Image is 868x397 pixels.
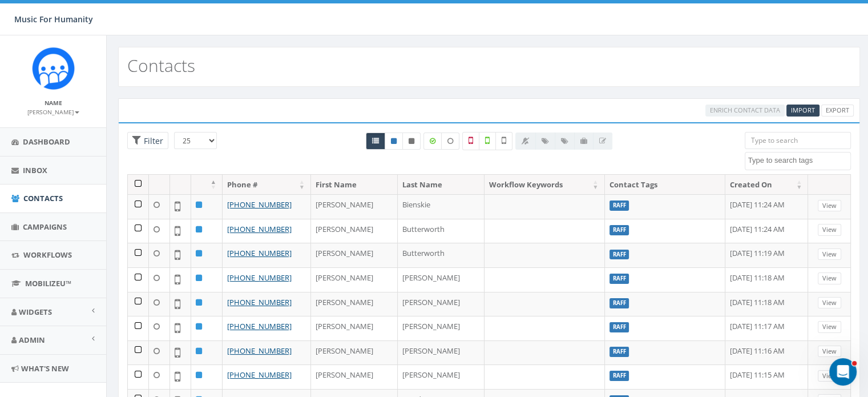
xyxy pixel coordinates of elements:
[227,199,292,210] a: [PHONE_NUMBER]
[829,358,857,386] iframe: Intercom live chat
[23,137,70,147] span: Dashboard
[45,99,62,107] small: Name
[19,335,45,345] span: Admin
[479,132,496,150] label: Validated
[725,340,808,365] td: [DATE] 11:16 AM
[127,56,195,75] h2: Contacts
[609,371,629,381] label: Raff
[441,133,459,150] label: Data not Enriched
[227,370,292,380] a: [PHONE_NUMBER]
[398,364,485,389] td: [PERSON_NAME]
[23,250,72,260] span: Workflows
[398,292,485,316] td: [PERSON_NAME]
[19,307,52,317] span: Widgets
[311,243,398,267] td: [PERSON_NAME]
[398,175,485,195] th: Last Name
[14,14,93,25] span: Music For Humanity
[748,155,850,166] textarea: Search
[791,106,815,114] span: CSV files only
[818,272,841,284] a: View
[462,132,479,150] label: Not a Mobile
[311,340,398,365] td: [PERSON_NAME]
[311,267,398,292] td: [PERSON_NAME]
[398,340,485,365] td: [PERSON_NAME]
[141,135,163,146] span: Filter
[725,316,808,340] td: [DATE] 11:17 AM
[485,175,605,195] th: Workflow Keywords: activate to sort column ascending
[23,222,67,232] span: Campaigns
[495,132,512,150] label: Not Validated
[786,105,819,117] a: Import
[391,138,397,145] i: This phone number is subscribed and will receive texts.
[818,321,841,333] a: View
[398,243,485,267] td: Butterworth
[311,175,398,195] th: First Name
[227,224,292,234] a: [PHONE_NUMBER]
[818,248,841,260] a: View
[745,132,851,149] input: Type to search
[725,175,808,195] th: Created On: activate to sort column ascending
[725,364,808,389] td: [DATE] 11:15 AM
[227,321,292,331] a: [PHONE_NUMBER]
[609,225,629,235] label: Raff
[25,278,71,288] span: MobilizeU™
[725,243,808,267] td: [DATE] 11:19 AM
[398,194,485,219] td: Bienskie
[402,133,421,150] a: Opted Out
[423,133,442,150] label: Data Enriched
[818,370,841,382] a: View
[227,248,292,258] a: [PHONE_NUMBER]
[409,138,414,145] i: This phone number is unsubscribed and has opted-out of all texts.
[818,200,841,212] a: View
[385,133,403,150] a: Active
[791,106,815,114] span: Import
[27,106,79,117] a: [PERSON_NAME]
[223,175,311,195] th: Phone #: activate to sort column ascending
[609,322,629,332] label: Raff
[398,267,485,292] td: [PERSON_NAME]
[311,219,398,243] td: [PERSON_NAME]
[366,133,385,150] a: All contacts
[818,346,841,358] a: View
[32,47,75,90] img: Rally_Corp_Logo_1.png
[725,194,808,219] td: [DATE] 11:24 AM
[609,298,629,308] label: Raff
[398,219,485,243] td: Butterworth
[609,347,629,357] label: Raff
[311,292,398,316] td: [PERSON_NAME]
[725,267,808,292] td: [DATE] 11:18 AM
[609,200,629,211] label: Raff
[27,108,79,116] small: [PERSON_NAME]
[311,194,398,219] td: [PERSON_NAME]
[821,105,854,117] a: Export
[227,346,292,356] a: [PHONE_NUMBER]
[23,193,63,203] span: Contacts
[21,363,69,374] span: What's New
[609,274,629,284] label: Raff
[609,250,629,260] label: Raff
[227,297,292,307] a: [PHONE_NUMBER]
[23,165,47,175] span: Inbox
[311,364,398,389] td: [PERSON_NAME]
[725,219,808,243] td: [DATE] 11:24 AM
[818,224,841,236] a: View
[398,316,485,340] td: [PERSON_NAME]
[725,292,808,316] td: [DATE] 11:18 AM
[127,132,168,150] span: Advance Filter
[227,272,292,283] a: [PHONE_NUMBER]
[605,175,725,195] th: Contact Tags
[311,316,398,340] td: [PERSON_NAME]
[818,297,841,309] a: View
